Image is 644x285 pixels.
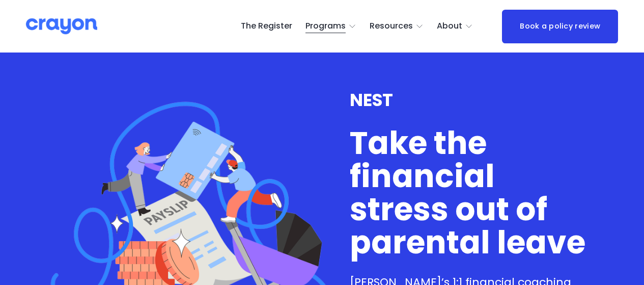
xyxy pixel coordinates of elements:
[350,90,593,110] h3: NEST
[305,19,346,34] span: Programs
[350,126,593,259] h1: Take the financial stress out of parental leave
[241,18,292,35] a: The Register
[370,18,424,35] a: folder dropdown
[26,17,97,35] img: Crayon
[305,18,357,35] a: folder dropdown
[370,19,413,34] span: Resources
[502,10,618,43] a: Book a policy review
[437,19,462,34] span: About
[437,18,473,35] a: folder dropdown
